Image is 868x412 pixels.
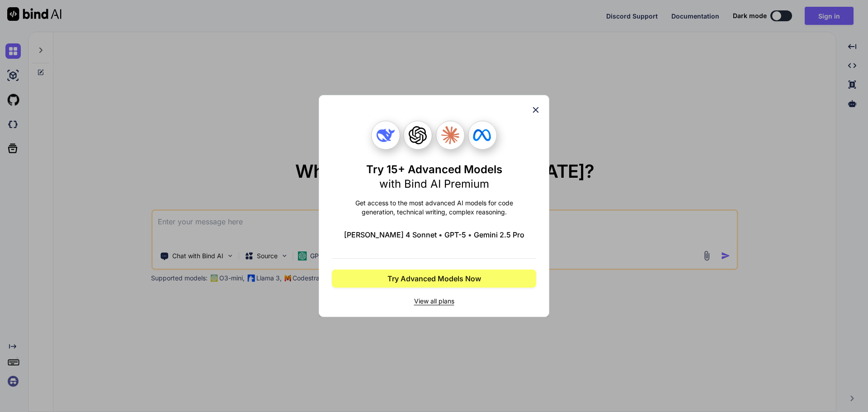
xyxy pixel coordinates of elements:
span: • [439,229,443,240]
span: with Bind AI Premium [379,177,489,190]
img: Deepseek [377,126,395,144]
span: Gemini 2.5 Pro [474,229,524,240]
span: Try Advanced Models Now [387,273,481,284]
span: • [468,229,472,240]
span: [PERSON_NAME] 4 Sonnet [344,229,437,240]
span: View all plans [332,297,536,306]
p: Get access to the most advanced AI models for code generation, technical writing, complex reasoning. [332,199,536,217]
span: GPT-5 [444,229,466,240]
h1: Try 15+ Advanced Models [366,162,502,191]
button: Try Advanced Models Now [332,270,536,288]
